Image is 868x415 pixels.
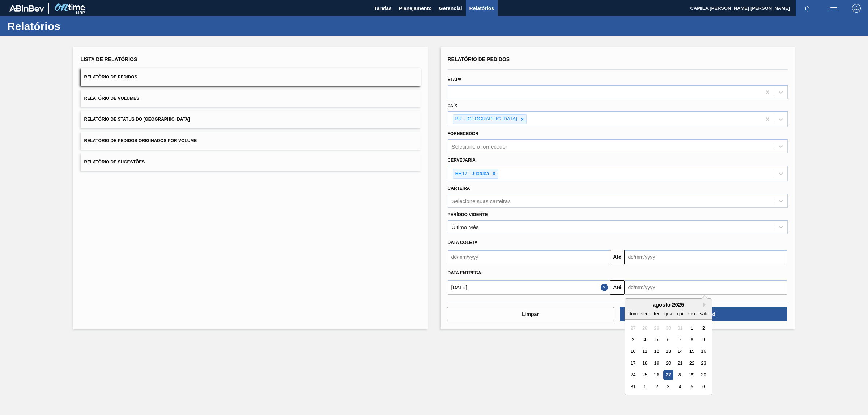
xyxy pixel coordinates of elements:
[852,4,861,13] img: Logout
[640,358,650,368] div: Choose segunda-feira, 18 de agosto de 2025
[448,103,458,108] label: País
[796,3,819,13] button: Notificações
[698,323,708,333] div: Choose sábado, 2 de agosto de 2025
[439,4,462,13] span: Gerencial
[620,307,787,321] button: Download
[81,56,137,62] span: Lista de Relatórios
[675,382,685,392] div: Choose quinta-feira, 4 de setembro de 2025
[84,138,197,143] span: Relatório de Pedidos Originados por Volume
[81,111,421,128] button: Relatório de Status do [GEOGRAPHIC_DATA]
[687,370,697,380] div: Choose sexta-feira, 29 de agosto de 2025
[675,335,685,345] div: Choose quinta-feira, 7 de agosto de 2025
[651,382,661,392] div: Choose terça-feira, 2 de setembro de 2025
[448,131,478,136] label: Fornecedor
[687,323,697,333] div: Choose sexta-feira, 1 de agosto de 2025
[448,186,470,191] label: Carteira
[448,250,610,264] input: dd/mm/yyyy
[640,346,650,356] div: Choose segunda-feira, 11 de agosto de 2025
[628,309,638,318] div: dom
[675,309,685,318] div: qui
[703,302,708,307] button: Next Month
[628,335,638,345] div: Choose domingo, 3 de agosto de 2025
[663,370,673,380] div: Choose quarta-feira, 27 de agosto de 2025
[651,309,661,318] div: ter
[675,370,685,380] div: Choose quinta-feira, 28 de agosto de 2025
[651,335,661,345] div: Choose terça-feira, 5 de agosto de 2025
[640,309,650,318] div: seg
[81,153,421,171] button: Relatório de Sugestões
[9,5,44,12] img: TNhmsLtSVTkK8tSr43FrP2fwEKptu5GPRR3wAAAABJRU5ErkJggg==
[663,346,673,356] div: Choose quarta-feira, 13 de agosto de 2025
[448,77,462,82] label: Etapa
[601,280,610,295] button: Close
[698,335,708,345] div: Choose sábado, 9 de agosto de 2025
[663,309,673,318] div: qua
[698,346,708,356] div: Choose sábado, 16 de agosto de 2025
[610,280,625,295] button: Até
[698,370,708,380] div: Choose sábado, 30 de agosto de 2025
[675,358,685,368] div: Choose quinta-feira, 21 de agosto de 2025
[628,358,638,368] div: Choose domingo, 17 de agosto de 2025
[640,335,650,345] div: Choose segunda-feira, 4 de agosto de 2025
[627,322,709,393] div: month 2025-08
[628,382,638,392] div: Choose domingo, 31 de agosto de 2025
[81,68,421,86] button: Relatório de Pedidos
[698,382,708,392] div: Choose sábado, 6 de setembro de 2025
[687,335,697,345] div: Choose sexta-feira, 8 de agosto de 2025
[448,280,610,295] input: dd/mm/yyyy
[698,358,708,368] div: Choose sábado, 23 de agosto de 2025
[663,358,673,368] div: Choose quarta-feira, 20 de agosto de 2025
[687,382,697,392] div: Choose sexta-feira, 5 de setembro de 2025
[453,169,490,178] div: BR17 - Juatuba
[7,22,136,30] h1: Relatórios
[448,158,476,163] label: Cervejaria
[625,250,787,264] input: dd/mm/yyyy
[651,358,661,368] div: Choose terça-feira, 19 de agosto de 2025
[84,74,137,80] span: Relatório de Pedidos
[663,382,673,392] div: Choose quarta-feira, 3 de setembro de 2025
[829,4,838,13] img: userActions
[675,323,685,333] div: Not available quinta-feira, 31 de julho de 2025
[651,370,661,380] div: Choose terça-feira, 26 de agosto de 2025
[628,370,638,380] div: Choose domingo, 24 de agosto de 2025
[663,323,673,333] div: Not available quarta-feira, 30 de julho de 2025
[84,96,139,101] span: Relatório de Volumes
[452,198,511,204] div: Selecione suas carteiras
[651,346,661,356] div: Choose terça-feira, 12 de agosto de 2025
[663,335,673,345] div: Choose quarta-feira, 6 de agosto de 2025
[84,159,145,164] span: Relatório de Sugestões
[610,250,625,264] button: Até
[448,212,488,217] label: Período Vigente
[448,270,481,275] span: Data entrega
[469,4,494,13] span: Relatórios
[374,4,392,13] span: Tarefas
[448,56,510,62] span: Relatório de Pedidos
[698,309,708,318] div: sab
[628,346,638,356] div: Choose domingo, 10 de agosto de 2025
[687,309,697,318] div: sex
[447,307,614,321] button: Limpar
[81,132,421,150] button: Relatório de Pedidos Originados por Volume
[687,358,697,368] div: Choose sexta-feira, 22 de agosto de 2025
[640,323,650,333] div: Not available segunda-feira, 28 de julho de 2025
[453,115,518,124] div: BR - [GEOGRAPHIC_DATA]
[687,346,697,356] div: Choose sexta-feira, 15 de agosto de 2025
[651,323,661,333] div: Not available terça-feira, 29 de julho de 2025
[640,382,650,392] div: Choose segunda-feira, 1 de setembro de 2025
[399,4,432,13] span: Planejamento
[640,370,650,380] div: Choose segunda-feira, 25 de agosto de 2025
[452,224,479,230] div: Último Mês
[625,301,712,308] div: agosto 2025
[625,280,787,295] input: dd/mm/yyyy
[448,240,478,245] span: Data coleta
[84,117,190,122] span: Relatório de Status do [GEOGRAPHIC_DATA]
[628,323,638,333] div: Not available domingo, 27 de julho de 2025
[452,144,507,150] div: Selecione o fornecedor
[675,346,685,356] div: Choose quinta-feira, 14 de agosto de 2025
[81,90,421,107] button: Relatório de Volumes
